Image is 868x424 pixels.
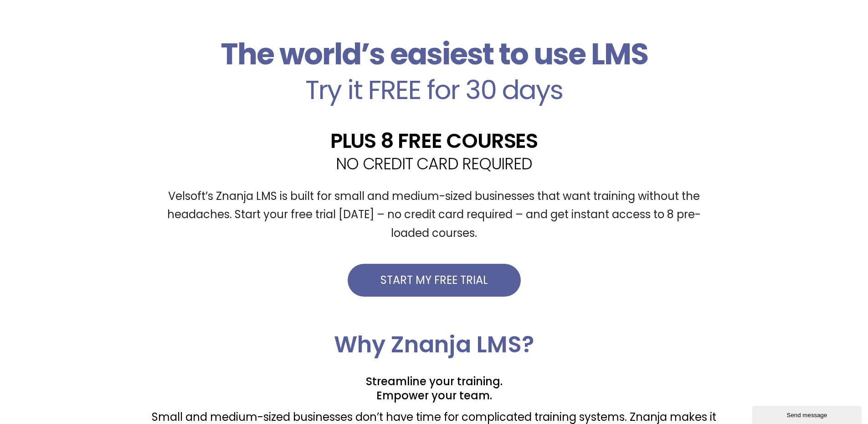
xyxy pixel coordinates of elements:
h2: Why Znanja LMS? [152,333,717,356]
iframe: chat widget [752,404,863,424]
span: START MY FREE TRIAL [380,275,488,286]
h2: NO CREDIT CARD REQUIRED [152,156,717,172]
p: Velsoft’s Znanja LMS is built for small and medium-sized businesses that want training without th... [152,187,717,243]
h2: Streamline your training. Empower your team. [152,374,717,403]
h2: The world’s easiest to use LMS [152,37,717,72]
h2: Try it FREE for 30 days [152,77,717,103]
a: START MY FREE TRIAL [348,264,521,297]
h2: PLUS 8 FREE COURSES [152,131,717,151]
